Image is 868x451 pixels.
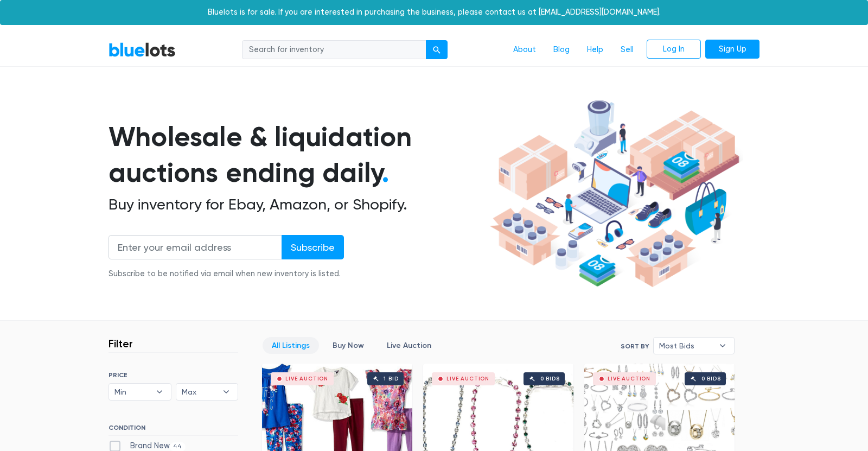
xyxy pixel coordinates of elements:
[108,235,282,259] input: Enter your email address
[711,338,734,354] b: ▾
[182,384,218,400] span: Max
[282,235,344,259] input: Subscribe
[486,95,743,293] img: hero-ee84e7d0318cb26816c560f6b4441b76977f77a177738b4e94f68c95b2b83dbb.png
[446,376,489,382] div: Live Auction
[505,40,545,60] a: About
[108,195,486,214] h2: Buy inventory for Ebay, Amazon, or Shopify.
[148,384,171,400] b: ▾
[659,338,713,354] span: Most Bids
[108,337,133,350] h3: Filter
[545,40,578,60] a: Blog
[701,376,721,382] div: 0 bids
[215,384,238,400] b: ▾
[108,119,486,191] h1: Wholesale & liquidation auctions ending daily
[612,40,642,60] a: Sell
[621,341,649,351] label: Sort By
[263,337,319,354] a: All Listings
[114,384,150,400] span: Min
[285,376,328,382] div: Live Auction
[578,40,612,60] a: Help
[170,442,186,451] span: 44
[378,337,441,354] a: Live Auction
[384,376,398,382] div: 1 bid
[647,40,701,59] a: Log In
[382,156,389,189] span: .
[108,424,238,436] h6: CONDITION
[108,268,344,280] div: Subscribe to be notified via email when new inventory is listed.
[108,371,238,379] h6: PRICE
[323,337,373,354] a: Buy Now
[540,376,560,382] div: 0 bids
[608,376,650,382] div: Live Auction
[108,42,176,58] a: BlueLots
[242,40,426,60] input: Search for inventory
[705,40,759,59] a: Sign Up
